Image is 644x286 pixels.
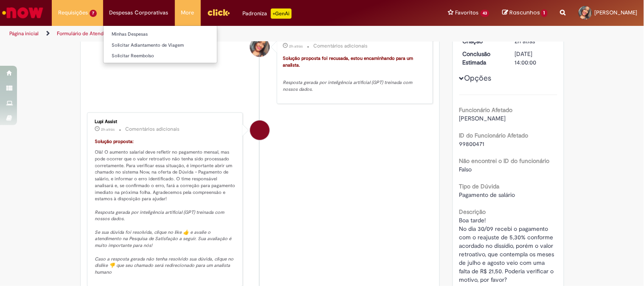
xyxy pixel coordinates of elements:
[6,26,423,42] ul: Trilhas de página
[459,165,472,173] span: Falso
[101,127,115,132] span: 2h atrás
[181,8,194,17] span: More
[95,138,236,276] p: Olá! O aumento salarial deve refletir no pagamento mensal, mas pode ocorrer que o valor retroativ...
[509,8,540,17] span: Rascunhos
[459,140,485,148] span: 99800471
[515,37,535,45] span: 2h atrás
[283,79,413,93] em: Resposta gerada por inteligência artificial (GPT) treinada com nossos dados.
[243,8,292,19] div: Padroniza
[313,42,368,50] small: Comentários adicionais
[595,9,638,16] span: [PERSON_NAME]
[58,8,88,17] span: Requisições
[250,37,270,57] div: Railen Moreira Gomes
[289,44,303,49] time: 01/10/2025 12:06:50
[459,208,486,216] b: Descrição
[502,9,548,17] a: Rascunhos
[541,9,548,17] span: 1
[515,37,535,45] time: 01/10/2025 12:05:26
[9,30,39,37] a: Página inicial
[95,138,134,145] font: Solução proposta:
[1,4,45,21] img: ServiceNow
[459,191,515,199] span: Pagamento de salário
[456,8,479,17] span: Favoritos
[90,10,97,17] span: 7
[481,10,490,17] span: 43
[101,127,115,132] time: 01/10/2025 12:05:36
[515,50,554,67] div: [DATE] 14:00:00
[104,41,217,50] a: Solicitar Adiantamento de Viagem
[459,216,556,283] span: Boa tarde! No dia 30/09 recebi o pagamento com o reajuste de 5,30% conforme acordado no dissídio,...
[456,50,509,67] dt: Conclusão Estimada
[103,25,217,63] ul: Despesas Corporativas
[283,55,414,68] font: Solução proposta foi recusada, estou encaminhando para um analista.
[289,44,303,49] span: 2h atrás
[459,157,550,165] b: Não encontrei o ID do funcionário
[459,115,506,122] span: [PERSON_NAME]
[459,182,500,190] b: Tipo de Dúvida
[126,126,180,133] small: Comentários adicionais
[271,8,292,19] p: +GenAi
[459,132,529,139] b: ID do Funcionário Afetado
[95,119,236,124] div: Lupi Assist
[459,106,513,114] b: Funcionário Afetado
[104,51,217,61] a: Solicitar Reembolso
[207,6,230,19] img: click_logo_yellow_360x200.png
[110,8,169,17] span: Despesas Corporativas
[95,209,235,275] em: Resposta gerada por inteligência artificial (GPT) treinada com nossos dados. Se sua dúvida foi re...
[250,121,270,140] div: Lupi Assist
[57,30,120,37] a: Formulário de Atendimento
[104,30,217,39] a: Minhas Despesas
